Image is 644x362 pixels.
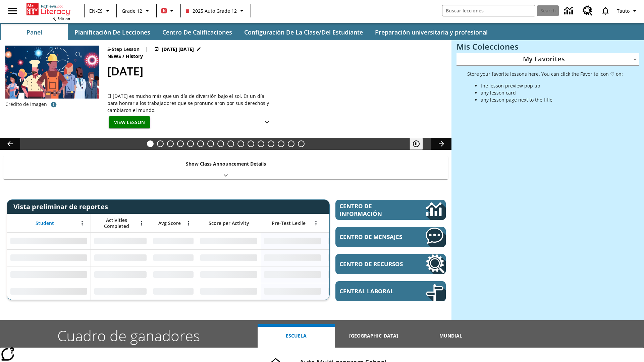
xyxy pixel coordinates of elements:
button: Planificación de lecciones [69,24,156,40]
button: Perfil/Configuración [614,5,641,17]
div: No Data, [150,249,197,266]
button: Slide 9 The Invasion of the Free CD [227,140,234,147]
a: Centro de recursos, Se abrirá en una pestaña nueva. [579,2,597,20]
span: EN-ES [89,7,103,14]
button: Slide 15 Point of View [288,140,294,147]
button: Language: EN-ES, Selecciona un idioma [87,5,114,17]
button: Slide 10 Mixed Practice: Citing Evidence [237,140,244,147]
span: History [126,53,144,60]
span: Grade 12 [122,7,142,14]
button: Slide 12 Career Lesson [258,140,264,147]
div: No Data, [91,233,150,249]
a: Portada [26,3,70,16]
img: una pancarta con fondo azul muestra la ilustración de una fila de diferentes hombres y mujeres co... [5,46,99,99]
button: Ver más [260,116,274,129]
div: No Data, [150,233,197,249]
p: Store your favorite lessons here. You can click the Favorite icon ♡ on: [467,70,623,77]
div: No Data, [324,266,388,283]
h3: Mis Colecciones [457,42,639,51]
span: 2025 Auto Grade 12 [186,7,237,14]
button: Class: 2025 Auto Grade 12, Selecciona una clase [183,5,249,17]
span: Student [36,220,54,226]
span: Centro de mensajes [339,233,406,241]
span: Avg Score [158,220,181,226]
p: Crédito de imagen [5,101,47,108]
button: Crédito de foto: ProStockStudio/Shutterstock [47,99,60,111]
button: Slide 14 ¡Hurra por el Día de la Constitución! [278,140,284,147]
span: | [145,46,148,53]
button: Boost El color de la clase es rojo. Cambiar el color de la clase. [159,5,178,17]
div: El [DATE] es mucho más que un día de diversión bajo el sol. Es un día para honrar a los trabajado... [107,93,275,114]
div: My Favorites [457,53,639,66]
a: Centro de mensajes [335,227,446,247]
button: Slide 11 Pre-release lesson [248,140,254,147]
span: Tauto [617,7,630,14]
p: Show Class Announcement Details [186,160,266,167]
div: No Data, [150,266,197,283]
button: Slide 7 Attack of the Terrifying Tomatoes [207,140,214,147]
button: Escuela [258,324,335,348]
span: Activities Completed [94,217,139,229]
button: Panel [1,24,68,40]
button: [GEOGRAPHIC_DATA] [335,324,412,348]
li: any lesson card [481,89,623,96]
button: Slide 3 ¿Los autos del futuro? [167,140,174,147]
div: No Data, [150,283,197,300]
button: Configuración de la clase/del estudiante [239,24,368,40]
div: Show Class Announcement Details [3,156,448,179]
div: Portada [26,2,70,21]
span: Centro de recursos [339,260,406,268]
div: No Data, [91,249,150,266]
a: Centro de información [560,2,579,20]
button: Slide 13 Between Two Worlds [268,140,274,147]
span: Central laboral [339,287,406,295]
button: Slide 5 The Last Homesteaders [187,140,194,147]
button: Grado: Grade 12, Elige un grado [119,5,154,17]
button: Slide 6 Solar Power to the People [197,140,204,147]
div: No Data, [324,249,388,266]
span: NJ Edition [52,16,70,21]
button: Slide 1 Día del Trabajo [147,140,154,147]
span: El Día del Trabajo es mucho más que un día de diversión bajo el sol. Es un día para honrar a los ... [107,93,275,114]
button: Abrir menú [77,218,87,228]
div: Pausar [410,138,430,150]
button: Slide 4 ¡Fuera! ¡Es privado! [177,140,184,147]
button: Abrir menú [311,218,321,228]
li: any lesson page next to the title [481,96,623,103]
button: Slide 2 Animal Partners [157,140,164,147]
span: Score per Activity [209,220,249,226]
a: Central laboral [335,281,446,301]
button: Abrir menú [137,218,147,228]
button: Jul 23 - Jun 30 Elegir fechas [153,46,203,53]
button: Abrir menú [183,218,194,228]
input: search field [442,5,535,16]
button: Slide 16 El equilibrio de la Constitución [298,140,305,147]
a: Centro de información [335,200,446,220]
a: Centro de recursos, Se abrirá en una pestaña nueva. [335,254,446,274]
button: Abrir el menú lateral [3,1,22,21]
span: News [107,53,122,60]
div: No Data, [91,283,150,300]
button: Carrusel de lecciones, seguir [431,138,451,150]
button: Centro de calificaciones [157,24,237,40]
h2: Día del Trabajo [107,63,443,80]
div: No Data, [91,266,150,283]
span: Pre-Test Lexile [272,220,306,226]
button: Mundial [412,324,489,348]
div: No Data, [324,233,388,249]
span: Vista preliminar de reportes [13,202,111,211]
button: Preparación universitaria y profesional [370,24,493,40]
p: 5-Step Lesson [107,46,140,53]
span: [DATE] [DATE] [162,46,194,53]
button: View Lesson [109,116,150,129]
span: Centro de información [339,202,403,218]
a: Notificaciones [597,2,614,19]
li: the lesson preview pop up [481,82,623,89]
span: B [163,6,166,15]
button: Slide 8 Fashion Forward in Ancient Rome [217,140,224,147]
div: No Data, [324,283,388,300]
button: Pausar [410,138,423,150]
span: / [122,53,124,59]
